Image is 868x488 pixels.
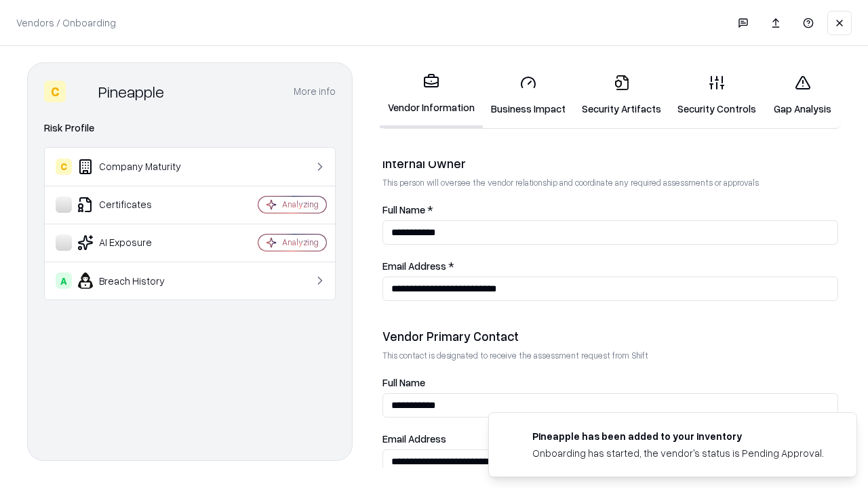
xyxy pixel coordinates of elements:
div: Pineapple [98,81,164,102]
div: Pineapple has been added to your inventory [532,429,824,443]
div: A [56,272,72,289]
button: More info [294,79,336,104]
label: Full Name [382,378,838,388]
div: C [56,159,72,175]
p: This person will oversee the vendor relationship and coordinate any required assessments or appro... [382,177,838,188]
a: Business Impact [483,64,574,127]
label: Full Name * [382,205,838,215]
img: pineappleenergy.com [505,429,521,445]
p: Vendors / Onboarding [16,16,116,30]
p: This contact is designated to receive the assessment request from Shift [382,350,838,361]
div: Analyzing [282,237,319,248]
label: Email Address [382,434,838,444]
a: Vendor Information [380,62,483,128]
a: Gap Analysis [764,64,841,127]
div: Risk Profile [44,120,336,136]
div: Onboarding has started, the vendor's status is Pending Approval. [532,446,824,460]
div: C [44,81,66,102]
a: Security Artifacts [574,64,669,127]
div: Internal Owner [382,155,838,171]
div: Company Maturity [56,159,218,175]
label: Email Address * [382,261,838,271]
div: Breach History [56,272,218,289]
a: Security Controls [669,64,764,127]
div: AI Exposure [56,235,218,251]
div: Vendor Primary Contact [382,328,838,344]
div: Analyzing [282,199,319,210]
img: Pineapple [71,81,93,102]
div: Certificates [56,197,218,213]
